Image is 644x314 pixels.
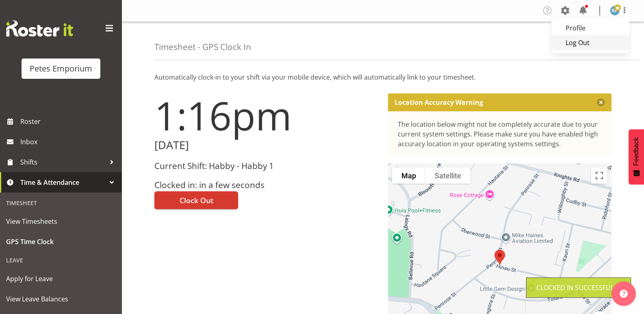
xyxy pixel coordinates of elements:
[620,290,628,298] img: help-xxl-2.png
[536,283,621,292] div: Clocked in Successfully
[30,63,92,75] div: Petes Emporium
[591,167,607,184] button: Toggle fullscreen view
[20,136,118,148] span: Inbox
[392,167,425,184] button: Show street map
[2,289,120,309] a: View Leave Balances
[610,6,620,15] img: reina-puketapu721.jpg
[6,236,116,248] span: GPS Time Clock
[20,115,118,128] span: Roster
[20,156,106,168] span: Shifts
[154,93,378,137] h1: 1:16pm
[425,167,471,184] button: Show satellite imagery
[154,180,378,190] h3: Clocked in: in a few seconds
[2,252,120,269] div: Leave
[6,215,116,227] span: View Timesheets
[2,269,120,289] a: Apply for Leave
[154,72,611,82] p: Automatically clock-in to your shift via your mobile device, which will automatically link to you...
[180,195,213,206] span: Clock Out
[154,139,378,152] h2: [DATE]
[6,293,116,305] span: View Leave Balances
[633,137,640,166] span: Feedback
[398,119,602,149] div: The location below might not be completely accurate due to your current system settings. Please m...
[629,129,644,184] button: Feedback - Show survey
[6,273,116,285] span: Apply for Leave
[154,191,238,209] button: Clock Out
[2,211,120,232] a: View Timesheets
[2,195,120,211] div: Timesheet
[551,21,629,35] a: Profile
[154,42,251,52] h4: Timesheet - GPS Clock In
[6,20,73,37] img: Rosterit website logo
[154,161,378,171] h3: Current Shift: Habby - Habby 1
[551,35,629,50] a: Log Out
[597,98,605,106] button: Close message
[2,232,120,252] a: GPS Time Clock
[395,98,483,106] p: Location Accuracy Warning
[20,176,106,188] span: Time & Attendance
